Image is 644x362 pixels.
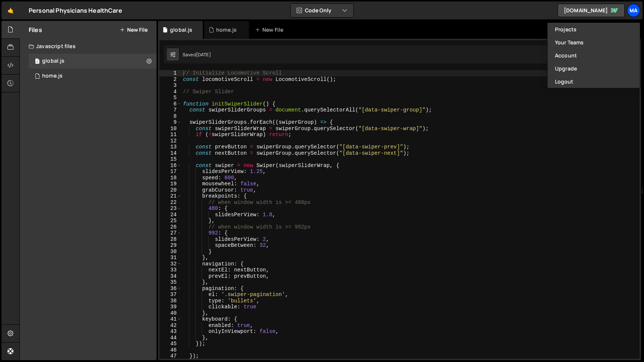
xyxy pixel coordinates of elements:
button: New File [120,27,148,33]
a: Upgrade [547,62,640,75]
a: 🤙 [1,1,20,19]
div: 40 [160,310,181,317]
div: 17 [160,169,181,175]
div: 20 [160,187,181,193]
div: 10 [160,126,181,132]
button: Code Only [291,4,353,17]
div: 19 [160,181,181,187]
div: 22 [160,199,181,206]
div: 47 [160,353,181,359]
div: home.js [216,26,237,34]
div: 42 [160,322,181,329]
div: 18 [160,175,181,181]
a: [DOMAIN_NAME] [558,4,625,17]
div: 31 [160,255,181,261]
div: 5 [160,95,181,101]
a: Ma [627,4,640,17]
div: 33 [160,267,181,273]
div: 17171/47430.js [29,54,157,69]
div: 34 [160,273,181,280]
div: home.js [42,73,63,79]
a: Account [547,49,640,62]
div: 6 [160,101,181,107]
div: 15 [160,156,181,163]
div: 2 [160,76,181,83]
div: [DATE] [196,51,211,58]
div: 13 [160,144,181,150]
div: 26 [160,224,181,230]
div: 3 [160,82,181,89]
div: New File [255,26,286,34]
div: 35 [160,279,181,286]
div: 9 [160,119,181,126]
div: 7 [160,107,181,113]
div: 1 [160,70,181,76]
div: 32 [160,261,181,267]
span: 1 [35,59,40,65]
div: global.js [42,58,64,64]
div: 44 [160,335,181,341]
div: 46 [160,347,181,353]
button: Logout [547,75,640,88]
a: Your Teams [547,36,640,49]
div: global.js [170,26,192,34]
div: Saved [183,51,211,58]
div: 39 [160,304,181,310]
h2: Files [29,26,42,34]
div: 36 [160,286,181,292]
div: 4 [160,89,181,95]
div: 27 [160,230,181,236]
div: Javascript files [20,39,157,54]
div: 24 [160,212,181,218]
div: 23 [160,205,181,212]
div: 16 [160,163,181,169]
a: Projects [547,23,640,36]
div: 30 [160,249,181,255]
div: 45 [160,341,181,347]
div: 8 [160,113,181,120]
div: 41 [160,316,181,322]
div: 28 [160,236,181,243]
div: 21 [160,193,181,199]
div: 29 [160,242,181,249]
div: 17171/47431.js [29,69,157,84]
div: 43 [160,328,181,335]
div: Personal Physicians HealthCare [29,6,122,15]
div: 25 [160,218,181,224]
div: 12 [160,138,181,144]
div: 37 [160,292,181,298]
div: 11 [160,132,181,138]
div: 38 [160,298,181,304]
div: 14 [160,150,181,157]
